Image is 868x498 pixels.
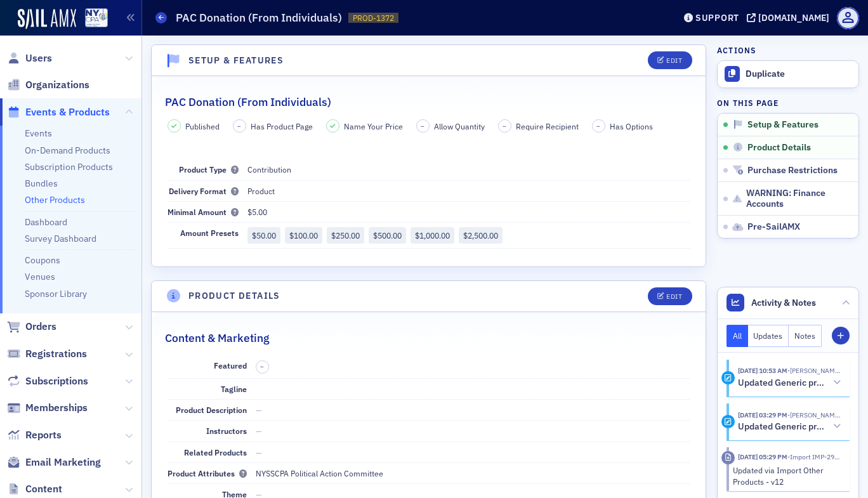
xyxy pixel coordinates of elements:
span: Content [25,482,62,496]
time: 9/23/2025 03:29 PM [738,410,787,419]
span: Product Details [747,142,811,154]
h4: Setup & Features [188,54,284,67]
span: Profile [837,7,859,29]
span: Product Description [176,405,247,415]
div: Edit [666,57,682,64]
button: Edit [648,51,692,69]
h4: Product Details [188,289,280,303]
time: 8/6/2025 05:29 PM [738,452,787,461]
span: Purchase Restrictions [747,165,838,176]
a: Events & Products [7,105,110,119]
span: $500.00 [373,230,402,240]
div: Support [695,12,739,23]
span: Beth Carlson [787,366,841,375]
a: Venues [25,271,55,282]
h4: On this page [717,97,859,108]
span: Instructors [206,426,247,436]
span: Setup & Features [747,119,819,131]
span: Registrations [25,347,87,361]
a: On-Demand Products [25,145,110,156]
a: Subscriptions [7,374,88,388]
span: Events & Products [25,105,110,119]
button: Duplicate [718,61,858,88]
span: Allow Quantity [434,121,485,132]
span: Pre-SailAMX [747,221,800,233]
span: Product [247,186,275,196]
time: 9/25/2025 10:53 AM [738,366,787,375]
span: Name Your Price [344,121,403,132]
span: Require Recipient [516,121,579,132]
span: – [503,122,506,131]
span: – [237,122,241,131]
span: Memberships [25,401,88,415]
span: Email Marketing [25,455,101,469]
div: Activity [721,415,735,428]
h1: PAC Donation (From Individuals) [176,10,342,25]
a: Email Marketing [7,455,101,469]
a: Coupons [25,254,60,266]
span: Featured [214,360,247,370]
span: Reports [25,428,62,442]
span: Organizations [25,78,89,92]
a: Other Products [25,194,85,206]
button: Updated Generic product: PAC Donation (From Individuals) [738,420,841,433]
span: $100.00 [289,230,318,240]
span: $1,000.00 [415,230,450,240]
a: Survey Dashboard [25,233,96,244]
span: Minimal Amount [168,207,239,217]
span: Has Product Page [251,121,313,132]
h4: Actions [717,44,756,56]
button: [DOMAIN_NAME] [747,13,834,22]
button: Updates [748,325,789,347]
span: – [596,122,600,131]
h2: Content & Marketing [165,330,269,346]
div: NYSSCPA Political Action Committee [256,468,383,479]
button: Updated Generic product: PAC Donation (From Individuals) [738,376,841,390]
a: Events [25,128,52,139]
a: Memberships [7,401,88,415]
a: Orders [7,320,56,334]
span: Users [25,51,52,65]
span: Activity & Notes [751,296,816,310]
span: WARNING: Finance Accounts [746,188,853,210]
span: $2,500.00 [463,230,498,240]
a: Registrations [7,347,87,361]
span: Published [185,121,220,132]
div: Updated via Import Other Products - v12 [733,464,841,488]
img: SailAMX [18,9,76,29]
span: PROD-1372 [353,13,394,23]
span: — [256,405,262,415]
a: Subscription Products [25,161,113,173]
span: Import IMP-2908 [787,452,842,461]
h5: Updated Generic product: PAC Donation (From Individuals) [738,377,829,389]
span: $5.00 [247,207,267,217]
img: SailAMX [85,8,108,28]
span: Orders [25,320,56,334]
a: Users [7,51,52,65]
a: Dashboard [25,216,67,228]
span: Delivery Format [169,186,239,196]
span: – [260,362,264,371]
h2: PAC Donation (From Individuals) [165,94,331,110]
span: Product Attributes [168,468,247,478]
a: View Homepage [76,8,108,30]
div: Duplicate [746,69,852,80]
span: — [256,447,262,457]
div: [DOMAIN_NAME] [758,12,829,23]
button: All [727,325,748,347]
div: Activity [721,371,735,384]
span: Beth Carlson [787,410,841,419]
span: — [256,426,262,436]
span: Subscriptions [25,374,88,388]
h5: Updated Generic product: PAC Donation (From Individuals) [738,421,829,433]
a: Bundles [25,178,58,189]
span: Amount Presets [180,228,239,238]
span: $250.00 [331,230,360,240]
span: Tagline [221,384,247,394]
span: Has Options [610,121,653,132]
a: Content [7,482,62,496]
span: Product Type [179,164,239,174]
span: $50.00 [252,230,276,240]
span: Related Products [184,447,247,457]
